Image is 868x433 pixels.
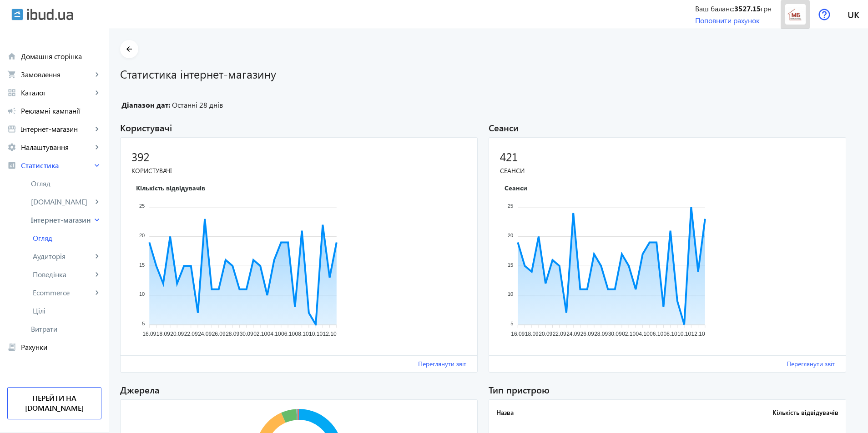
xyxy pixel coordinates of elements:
tspan: 10.10 [309,331,323,337]
text: Сеанси [505,183,527,192]
div: Ваш баланс: грн [695,4,772,14]
h2: Користувачі [120,116,478,134]
mat-icon: home [7,52,16,61]
span: Замовлення [21,70,92,79]
tspan: 15 [508,262,513,267]
tspan: 22.09 [553,331,566,337]
a: Поповнити рахунок [695,15,760,25]
span: Рахунки [21,343,101,352]
tspan: 04.10 [636,331,650,337]
img: 5e1f2ad06c0863778-15791008808-treyd1-1.jpeg [785,4,806,25]
tspan: 12.10 [691,331,705,337]
tspan: 10 [139,291,145,297]
mat-icon: storefront [7,124,16,134]
tspan: 02.10 [253,331,267,337]
span: Каталог [21,88,92,97]
tspan: 20.09 [539,331,552,337]
tspan: 22.09 [184,331,198,337]
span: Домашня сторінка [21,52,101,61]
tspan: 12.10 [323,331,337,337]
mat-icon: keyboard_arrow_right [92,270,101,279]
tspan: 16.09 [142,331,156,337]
span: Цілі [33,306,101,315]
a: Переглянути звіт [787,359,835,368]
h2: Тип пристрою [489,378,846,396]
tspan: 18.09 [525,331,539,337]
img: ibud.svg [11,9,23,20]
mat-icon: campaign [7,106,16,115]
th: Назва [489,400,677,425]
tspan: 16.09 [511,331,525,337]
tspan: 10 [508,291,513,297]
tspan: 04.10 [267,331,281,337]
mat-icon: keyboard_arrow_right [92,252,101,261]
tspan: 08.10 [664,331,677,337]
span: [DOMAIN_NAME] [31,197,92,206]
mat-icon: keyboard_arrow_right [92,70,101,79]
mat-icon: keyboard_arrow_right [92,161,101,170]
span: Витрати [31,324,101,333]
mat-icon: keyboard_arrow_right [92,288,101,297]
tspan: 28.09 [594,331,608,337]
tspan: 20 [508,233,513,238]
mat-icon: keyboard_arrow_right [92,215,101,224]
span: Останні 28 днів [172,100,223,112]
tspan: 02.10 [622,331,636,337]
tspan: 26.09 [212,331,226,337]
mat-icon: shopping_cart [7,70,16,79]
img: ibud_text.svg [27,9,73,20]
mat-icon: keyboard_arrow_right [92,124,101,134]
text: Кількість відвідувачів [136,183,205,192]
span: Рекламні кампанії [21,106,101,115]
mat-icon: grid_view [7,88,16,97]
tspan: 15 [139,262,145,267]
tspan: 18.09 [156,331,170,337]
a: Перейти на [DOMAIN_NAME] [7,387,101,419]
h1: Статистика інтернет-магазину [120,66,857,82]
span: 392 [131,149,149,164]
h2: Сеанси [489,116,846,134]
div: Сеанси [500,166,835,175]
tspan: 20 [139,233,145,238]
tspan: 25 [508,203,513,209]
span: uk [848,9,859,20]
span: Аудиторія [33,252,92,261]
tspan: 08.10 [295,331,309,337]
th: Кількість відвідувачів [677,400,846,425]
tspan: 28.09 [226,331,239,337]
tspan: 20.09 [170,331,184,337]
tspan: 25 [139,203,145,209]
mat-icon: keyboard_arrow_right [92,88,101,97]
span: 421 [500,149,518,164]
span: Поведінка [33,270,92,279]
tspan: 30.09 [240,331,253,337]
b: Діапазон дат: [120,100,170,110]
img: help.svg [818,9,830,20]
tspan: 10.10 [677,331,691,337]
tspan: 30.09 [608,331,622,337]
mat-icon: keyboard_arrow_right [92,197,101,206]
tspan: 06.10 [281,331,295,337]
mat-icon: keyboard_arrow_right [92,143,101,152]
span: Огляд [31,179,101,188]
tspan: 24.09 [566,331,580,337]
tspan: 24.09 [198,331,212,337]
mat-icon: analytics [7,161,16,170]
div: Користувачі [131,166,466,175]
mat-icon: arrow_back [124,44,135,55]
a: Переглянути звіт [418,359,466,368]
span: Ecommerce [33,288,92,297]
mat-icon: settings [7,143,16,152]
b: 3527.15 [734,4,761,13]
span: Налаштування [21,143,92,152]
span: Огляд [33,234,101,243]
span: Інтернет-магазин [21,124,92,134]
span: Інтернет-магазин [31,215,92,224]
tspan: 06.10 [650,331,663,337]
mat-icon: receipt_long [7,343,16,352]
tspan: 5 [142,320,145,326]
tspan: 26.09 [580,331,594,337]
span: Статистика [21,161,92,170]
tspan: 5 [510,320,513,326]
h2: Джерела [120,378,478,396]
